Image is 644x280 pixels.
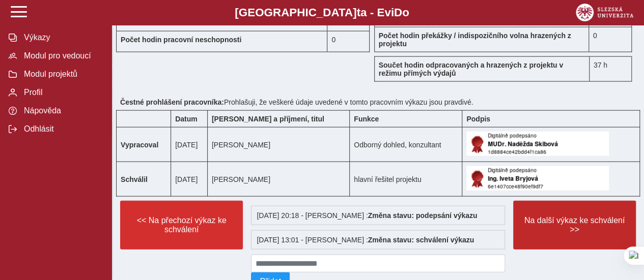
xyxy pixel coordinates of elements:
b: Čestné prohlášení pracovníka: [120,98,224,106]
b: [GEOGRAPHIC_DATA] a - Evi [31,6,613,19]
span: Odhlásit [21,125,103,134]
b: Počet hodin pracovní neschopnosti [121,36,241,44]
td: Odborný dohled, konzultant [350,128,462,162]
td: [PERSON_NAME] [207,162,349,197]
span: D [394,6,402,19]
div: [DATE] 20:18 - [PERSON_NAME] : [251,206,505,225]
img: Digitálně podepsáno schvalovatelem [466,166,609,191]
b: Datum [175,115,198,123]
button: << Na přechozí výkaz ke schválení [120,201,243,250]
span: Výkazy [21,33,103,42]
img: Digitálně podepsáno uživatelem [466,132,609,156]
td: hlavní řešitel projektu [350,162,462,197]
span: Profil [21,88,103,97]
div: Prohlašuji, že veškeré údaje uvedené v tomto pracovním výkazu jsou pravdivé. [116,94,640,110]
div: 37 h [589,56,632,82]
span: [DATE] [175,175,198,183]
span: t [356,6,360,19]
b: Schválil [121,175,148,183]
b: [PERSON_NAME] a příjmení, titul [212,115,324,123]
span: Modul projektů [21,70,103,79]
b: Vypracoval [121,141,158,149]
span: Modul pro vedoucí [21,51,103,60]
div: 0 [327,31,370,52]
button: Na další výkaz ke schválení >> [513,201,636,250]
img: logo_web_su.png [576,4,633,21]
span: Na další výkaz ke schválení >> [522,216,627,234]
div: 0 [589,27,632,52]
span: << Na přechozí výkaz ke schválení [129,216,234,234]
span: o [402,6,409,19]
b: Změna stavu: podepsání výkazu [368,211,478,220]
b: Změna stavu: schválení výkazu [368,236,474,244]
div: [DATE] 13:01 - [PERSON_NAME] : [251,230,505,250]
b: Počet hodin překážky / indispozičního volna hrazených z projektu [379,32,571,48]
td: [PERSON_NAME] [207,128,349,162]
b: Součet hodin odpracovaných a hrazených z projektu v režimu přímých výdajů [379,61,564,77]
span: [DATE] [175,141,198,149]
span: Nápověda [21,106,103,115]
b: Podpis [466,115,490,123]
b: Funkce [354,115,379,123]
